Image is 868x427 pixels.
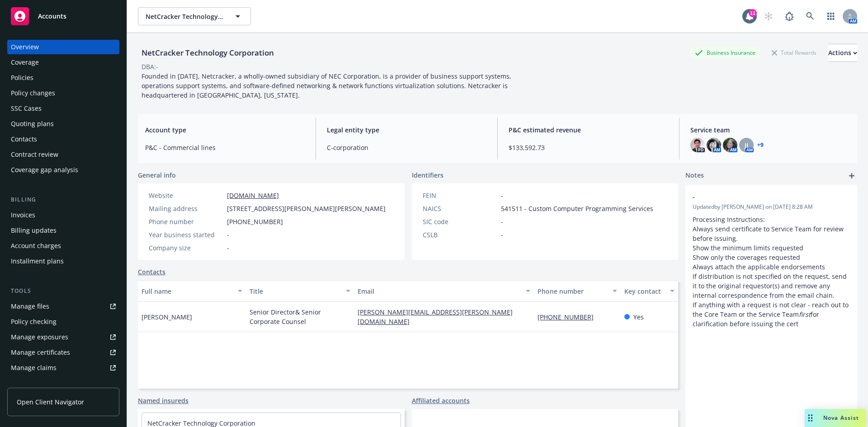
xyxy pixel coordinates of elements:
[11,254,64,268] div: Installment plans
[624,286,665,296] div: Key contact
[693,215,850,328] p: Processing Instructions: Always send certificate to Service Team for review before issuing. Show ...
[828,44,857,62] button: Actions
[149,204,223,213] div: Mailing address
[801,7,819,25] a: Search
[227,243,229,253] span: -
[11,86,55,100] div: Policy changes
[250,307,350,326] span: Senior Director& Senior Corporate Counsel
[138,170,176,180] span: General info
[7,330,119,344] a: Manage exposures
[749,9,757,17] div: 11
[745,141,748,150] span: JJ
[707,138,721,152] img: photo
[621,280,678,302] button: Key contact
[358,308,513,326] a: [PERSON_NAME][EMAIL_ADDRESS][PERSON_NAME][DOMAIN_NAME]
[145,143,305,152] span: P&C - Commercial lines
[11,208,35,222] div: Invoices
[7,132,119,146] a: Contacts
[7,4,119,29] a: Accounts
[17,397,84,407] span: Open Client Navigator
[799,310,811,319] em: first
[7,208,119,222] a: Invoices
[7,101,119,116] a: SSC Cases
[7,299,119,314] a: Manage files
[780,7,798,25] a: Report a Bug
[509,143,668,152] span: $133,592.73
[145,125,305,135] span: Account type
[11,223,57,238] div: Billing updates
[11,55,39,70] div: Coverage
[7,376,119,390] a: Manage BORs
[11,345,70,360] div: Manage certificates
[149,230,223,239] div: Year business started
[227,217,283,226] span: [PHONE_NUMBER]
[227,230,229,239] span: -
[327,125,486,135] span: Legal entity type
[846,170,857,181] a: add
[11,376,53,390] div: Manage BORs
[767,47,821,58] div: Total Rewards
[423,217,497,226] div: SIC code
[138,396,189,405] a: Named insureds
[11,147,58,162] div: Contract review
[138,7,251,25] button: NetCracker Technology Corporation
[227,204,386,213] span: [STREET_ADDRESS][PERSON_NAME][PERSON_NAME]
[142,72,513,99] span: Founded in [DATE], Netcracker, a wholly-owned subsidiary of NEC Corporation, is a provider of bus...
[11,314,57,329] div: Policy checking
[7,70,119,85] a: Policies
[538,313,601,321] a: [PHONE_NUMBER]
[828,44,857,61] div: Actions
[327,143,486,152] span: C-corporation
[7,40,119,54] a: Overview
[358,286,520,296] div: Email
[685,170,704,181] span: Notes
[142,312,192,322] span: [PERSON_NAME]
[501,204,653,213] span: 541511 - Custom Computer Programming Services
[149,243,223,253] div: Company size
[11,70,33,85] div: Policies
[757,142,764,148] a: +9
[142,286,232,296] div: Full name
[423,191,497,200] div: FEIN
[11,330,68,344] div: Manage exposures
[7,195,119,204] div: Billing
[7,163,119,177] a: Coverage gap analysis
[142,62,158,71] div: DBA: -
[11,132,37,146] div: Contacts
[805,409,866,427] button: Nova Assist
[11,239,61,253] div: Account charges
[138,47,278,59] div: NetCracker Technology Corporation
[246,280,354,302] button: Title
[7,86,119,100] a: Policy changes
[7,254,119,268] a: Installment plans
[693,192,826,202] span: -
[138,267,165,277] a: Contacts
[354,280,534,302] button: Email
[693,203,850,211] span: Updated by [PERSON_NAME] on [DATE] 8:28 AM
[685,185,857,336] div: -Updatedby [PERSON_NAME] on [DATE] 8:28 AMProcessing Instructions: Always send certificate to Ser...
[11,299,49,314] div: Manage files
[501,217,503,226] span: -
[11,40,39,54] div: Overview
[7,55,119,70] a: Coverage
[759,7,778,25] a: Start snowing
[7,286,119,296] div: Tools
[11,361,57,375] div: Manage claims
[7,361,119,375] a: Manage claims
[423,230,497,239] div: CSLB
[7,239,119,253] a: Account charges
[7,314,119,329] a: Policy checking
[509,125,668,135] span: P&C estimated revenue
[412,170,443,180] span: Identifiers
[690,47,760,58] div: Business Insurance
[7,223,119,238] a: Billing updates
[723,138,737,152] img: photo
[138,280,246,302] button: Full name
[7,345,119,360] a: Manage certificates
[633,312,644,322] span: Yes
[149,217,223,226] div: Phone number
[690,138,705,152] img: photo
[805,409,816,427] div: Drag to move
[7,147,119,162] a: Contract review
